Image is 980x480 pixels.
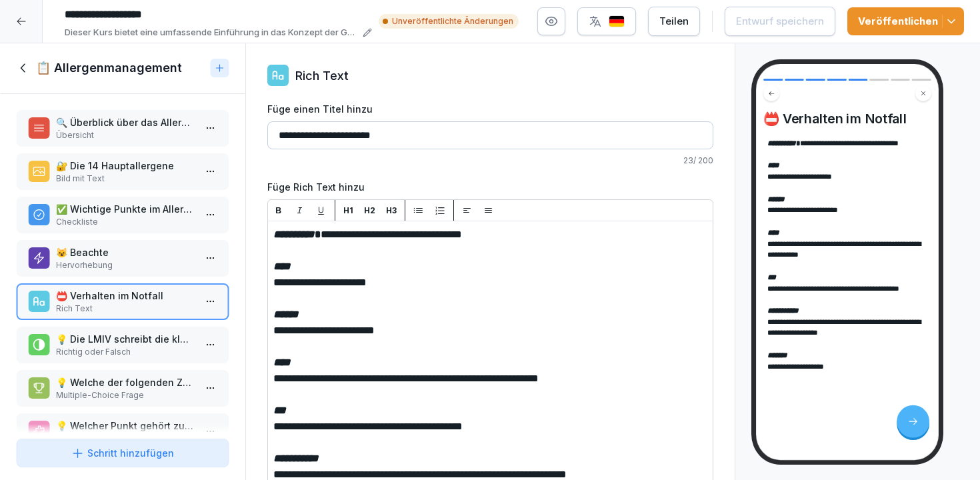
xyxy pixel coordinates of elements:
button: Entwurf speichern [725,7,835,36]
p: H1 [343,205,353,217]
p: Dieser Kurs bietet eine umfassende Einführung in das Konzept der Gefahrenanalyse und kritischen K... [65,26,359,39]
p: 😺 Beachte [56,245,195,259]
div: Entwurf speichern [736,14,824,29]
p: 💡 Welche der folgenden Zutaten sind Hauptallergene? [56,375,195,389]
p: Rich Text [295,67,349,85]
div: 🔍 Überblick über das AllergenmanagementÜbersicht [16,110,229,147]
p: Rich Text [56,303,195,315]
p: H2 [364,205,375,217]
label: Füge einen Titel hinzu [267,102,713,116]
div: 🔐 Die 14 HauptallergeneBild mit Text [16,153,229,190]
button: H3 [383,203,399,219]
div: 💡 Die LMIV schreibt die klare Benennung aller Allergene im Zutatenverzeichnis vor.Richtig oder Fa... [16,327,229,363]
div: Teilen [659,14,689,29]
div: 📛 Verhalten im NotfallRich Text [16,283,229,320]
h4: 📛 Verhalten im Notfall [763,111,931,127]
div: 💡 Welcher Punkt gehört zu den Vorgaben im Allergenmanagement?Single-Choice Frage [16,413,229,450]
img: de.svg [609,15,625,28]
p: Hervorhebung [56,259,195,271]
button: H1 [341,203,357,219]
p: Übersicht [56,129,195,141]
p: H3 [386,205,397,217]
label: Füge Rich Text hinzu [267,180,713,194]
h1: 📋 Allergenmanagement [36,60,182,76]
div: 😺 BeachteHervorhebung [16,240,229,277]
button: Schritt hinzufügen [16,439,229,467]
div: Schritt hinzufügen [71,446,174,460]
button: Veröffentlichen [847,7,964,35]
p: Multiple-Choice Frage [56,389,195,401]
p: 💡 Welcher Punkt gehört zu den Vorgaben im Allergenmanagement? [56,419,195,433]
div: Veröffentlichen [858,14,953,29]
button: H2 [362,203,378,219]
div: ✅ Wichtige Punkte im AllergenmanagementCheckliste [16,197,229,233]
p: Unveröffentlichte Änderungen [392,15,513,27]
p: 🔍 Überblick über das Allergenmanagement [56,115,195,129]
p: 📛 Verhalten im Notfall [56,289,195,303]
div: 💡 Welche der folgenden Zutaten sind Hauptallergene?Multiple-Choice Frage [16,370,229,407]
p: 23 / 200 [267,155,713,167]
p: 🔐 Die 14 Hauptallergene [56,159,195,173]
p: 💡 Die LMIV schreibt die klare Benennung aller Allergene im Zutatenverzeichnis vor. [56,332,195,346]
p: Checkliste [56,216,195,228]
button: Teilen [648,7,700,36]
p: Richtig oder Falsch [56,346,195,358]
p: ✅ Wichtige Punkte im Allergenmanagement [56,202,195,216]
p: Bild mit Text [56,173,195,185]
